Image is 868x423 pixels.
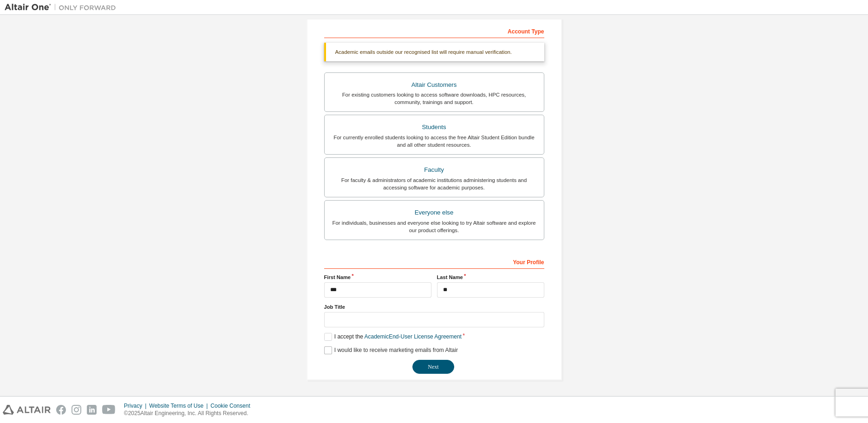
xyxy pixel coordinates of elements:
[437,273,544,281] label: Last Name
[87,405,97,415] img: linkedin.svg
[72,405,81,415] img: instagram.svg
[330,121,538,134] div: Students
[324,43,544,61] div: Academic emails outside our recognised list will require manual verification.
[324,333,462,341] label: I accept the
[365,333,462,340] a: Academic End-User License Agreement
[5,3,121,12] img: Altair One
[330,176,538,191] div: For faculty & administrators of academic institutions administering students and accessing softwa...
[324,23,544,38] div: Account Type
[330,206,538,219] div: Everyone else
[330,91,538,106] div: For existing customers looking to access software downloads, HPC resources, community, trainings ...
[102,405,116,415] img: youtube.svg
[324,273,431,281] label: First Name
[324,254,544,269] div: Your Profile
[149,402,210,410] div: Website Terms of Use
[330,219,538,234] div: For individuals, businesses and everyone else looking to try Altair software and explore our prod...
[3,405,51,415] img: altair_logo.svg
[124,410,256,417] p: © 2025 Altair Engineering, Inc. All Rights Reserved.
[210,402,255,410] div: Cookie Consent
[56,405,66,415] img: facebook.svg
[324,303,544,311] label: Job Title
[330,163,538,176] div: Faculty
[324,346,458,354] label: I would like to receive marketing emails from Altair
[412,360,454,374] button: Next
[330,78,538,91] div: Altair Customers
[124,402,149,410] div: Privacy
[330,134,538,149] div: For currently enrolled students looking to access the free Altair Student Edition bundle and all ...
